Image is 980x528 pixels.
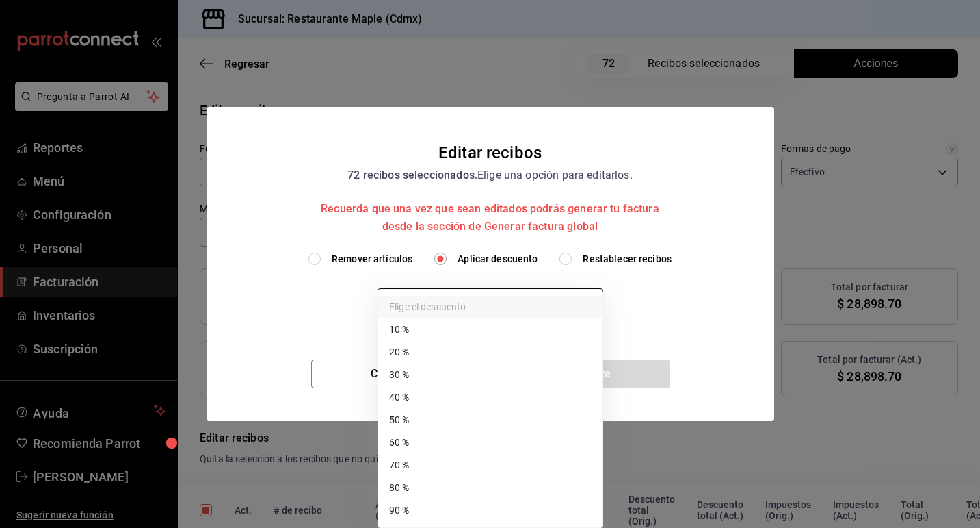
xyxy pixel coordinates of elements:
[378,454,602,477] li: 70 %
[378,409,602,431] li: 50 %
[378,499,602,522] li: 90 %
[378,318,602,341] li: 10 %
[378,431,602,454] li: 60 %
[378,364,602,386] li: 30 %
[378,386,602,409] li: 40 %
[378,341,602,364] li: 20 %
[378,477,602,499] li: 80 %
